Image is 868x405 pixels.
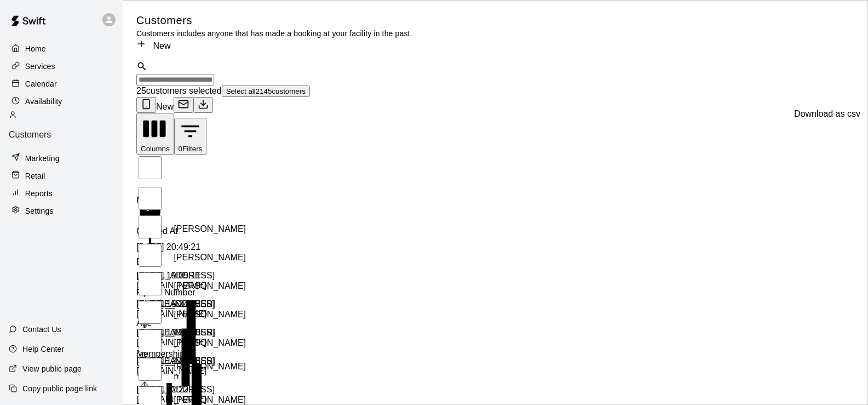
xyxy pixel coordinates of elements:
[136,214,246,244] div: [PERSON_NAME]
[794,109,860,119] div: Download as csv
[22,344,64,355] p: Help Center
[9,150,114,167] a: Marketing
[139,215,162,238] input: Unselect row
[136,41,170,50] a: New
[9,185,114,202] a: Reports
[179,145,182,153] span: 0
[25,153,60,164] p: Marketing
[25,61,55,72] p: Services
[139,329,162,352] input: Unselect row
[136,299,235,309] div: 2025-09-08 15:24:27
[136,271,246,301] div: [PERSON_NAME]
[25,78,57,89] p: Calendar
[136,28,412,39] p: Customers includes anyone that has made a booking at your facility in the past.
[139,156,162,179] input: Unselect all rows
[136,385,235,395] div: 2025-09-07 12:22:28
[25,96,62,107] p: Availability
[139,358,162,381] input: Unselect row
[25,43,46,54] p: Home
[25,170,45,181] p: Retail
[136,113,174,155] button: Select columns
[25,188,53,199] p: Reports
[136,299,246,329] div: [PERSON_NAME]
[136,85,855,97] div: 25 customers selected
[136,328,246,358] div: [PERSON_NAME]
[193,97,213,113] button: Download as csv
[22,363,82,374] p: View public page
[136,242,246,272] div: [PERSON_NAME]
[9,111,114,149] a: Customers
[174,118,207,155] button: Show filters
[136,356,235,366] div: 2025-09-07 12:41:06
[139,272,162,295] input: Unselect row
[174,97,193,113] button: Email customers
[9,58,114,75] a: Services
[25,206,54,216] p: Settings
[9,111,114,140] div: Customers
[9,130,114,140] p: Customers
[156,102,174,111] span: New
[9,203,114,219] a: Settings
[22,324,61,335] p: Contact Us
[139,187,162,210] input: Unselect row
[22,383,97,394] p: Copy public page link
[9,76,114,92] a: Calendar
[136,13,412,28] h5: Customers
[9,168,114,184] a: Retail
[136,242,235,252] div: 2025-09-08 20:49:21
[136,328,235,338] div: 2025-09-07 13:53:10
[139,244,162,267] input: Unselect row
[136,271,235,281] div: 2025-09-08 19:05:11
[222,85,310,97] button: Select all2145customers
[9,93,114,110] a: Availability
[136,61,855,85] div: Search customers by name or email
[9,41,114,57] a: Home
[136,97,156,113] button: Send App Notification
[136,356,246,386] div: [PERSON_NAME] n
[139,301,162,324] input: Unselect row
